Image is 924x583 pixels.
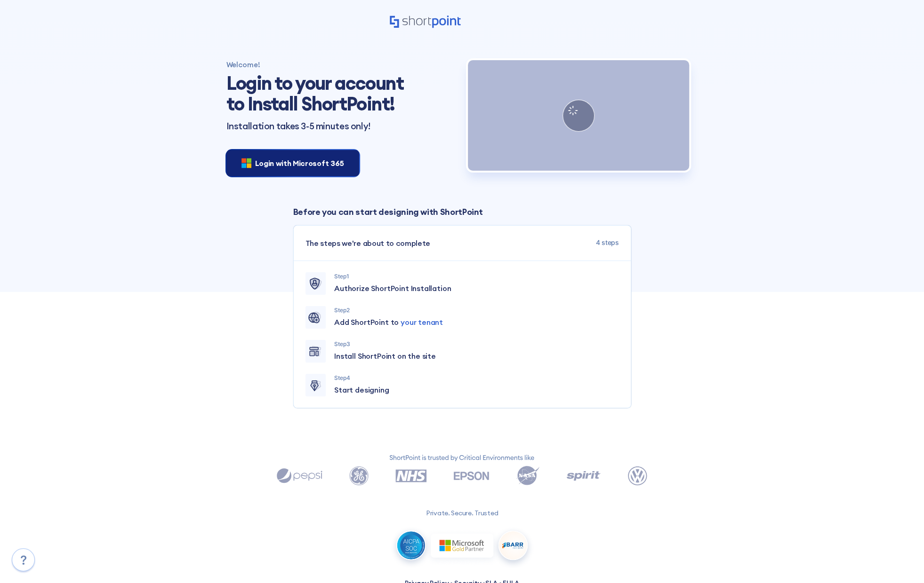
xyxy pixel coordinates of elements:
span: 4 steps [595,237,619,249]
span: Authorize ShortPoint Installation [334,283,451,294]
p: Before you can start designing with ShortPoint [293,205,631,218]
p: Step 2 [334,306,619,315]
p: Private. Secure. Trusted [362,508,562,518]
p: Step 3 [334,340,619,348]
img: all-logos.93c8417a1c126faa5f98.png [362,525,562,570]
span: Start designing [334,384,389,395]
p: Step 1 [334,272,619,281]
span: Install ShortPoint on the site [334,350,436,362]
iframe: Chat Widget [755,474,924,583]
span: your tenant [401,317,443,327]
h4: Welcome! [226,60,457,69]
p: Step 4 [334,374,619,382]
p: Installation takes 3-5 minutes only! [226,121,457,131]
span: Add ShortPoint to [334,316,443,328]
h1: Login to your account to Install ShortPoint! [226,73,410,114]
button: Login with Microsoft 365 [226,150,359,176]
span: The steps we're about to complete [305,237,430,249]
span: Login with Microsoft 365 [255,158,344,169]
